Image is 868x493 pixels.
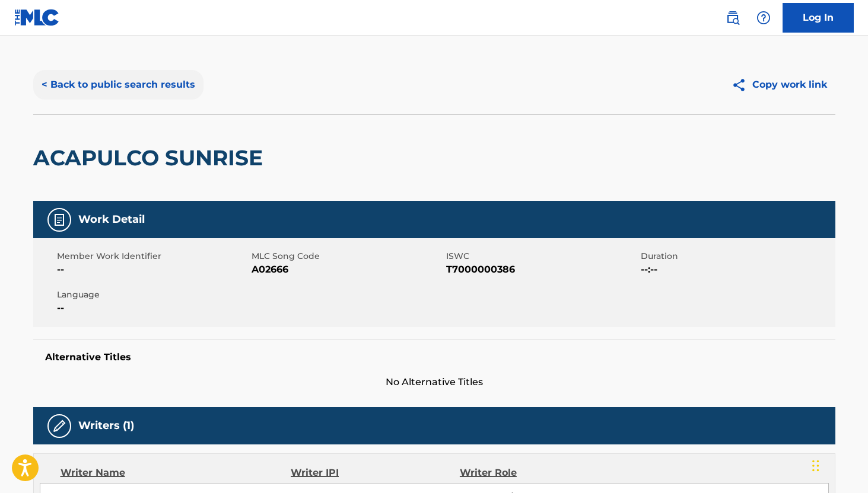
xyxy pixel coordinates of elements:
span: -- [57,301,249,315]
span: ISWC [446,250,638,262]
div: Help [752,6,775,30]
img: Writers [52,419,66,433]
span: T7000000386 [446,262,638,277]
div: Writer Name [61,466,291,480]
a: Log In [783,3,854,33]
span: A02666 [252,262,443,277]
h5: Alternative Titles [45,351,824,363]
img: MLC Logo [14,9,60,26]
h5: Work Detail [78,213,145,226]
img: help [756,11,771,25]
div: Writer Role [460,466,613,480]
span: No Alternative Titles [33,375,835,389]
span: -- [57,262,249,277]
span: --:-- [641,262,832,277]
div: Drag [812,448,819,484]
img: Work Detail [52,213,66,227]
span: Member Work Identifier [57,250,249,262]
h2: ACAPULCO SUNRISE [33,145,269,171]
iframe: Chat Widget [809,436,868,493]
img: search [726,11,740,25]
span: Duration [641,250,832,262]
h5: Writers (1) [78,419,134,433]
span: Language [57,289,249,301]
button: < Back to public search results [33,70,204,100]
a: Public Search [721,6,745,30]
span: MLC Song Code [252,250,443,262]
div: Writer IPI [291,466,460,480]
button: Copy work link [723,70,835,100]
img: Copy work link [732,78,752,92]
